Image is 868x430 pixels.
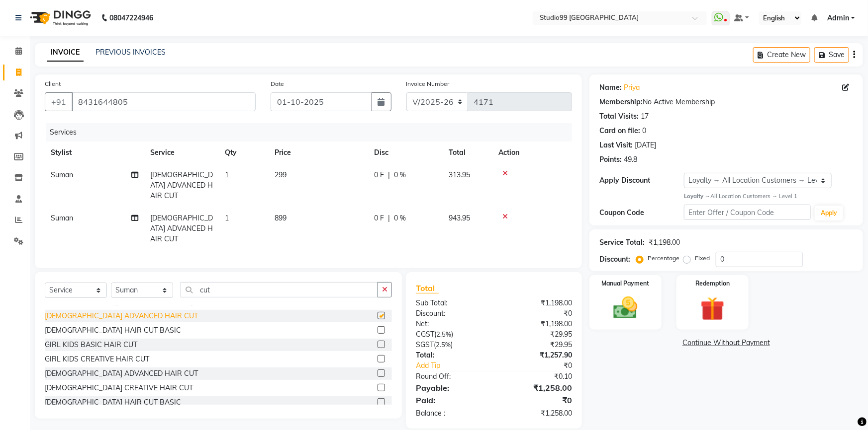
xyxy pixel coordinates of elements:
label: Fixed [695,254,710,263]
div: ₹1,198.00 [649,237,680,248]
span: | [388,170,390,180]
div: ₹1,258.00 [494,382,579,394]
div: Name: [599,82,622,93]
div: [DEMOGRAPHIC_DATA] ADVANCED HAIR CUT [45,311,198,321]
div: [DEMOGRAPHIC_DATA] ADVANCED HAIR CUT [45,368,198,379]
span: Admin [827,13,849,23]
th: Total [443,142,492,164]
span: | [388,213,390,223]
div: Card on file: [599,126,640,136]
span: CGST [416,330,434,339]
div: ₹0 [508,360,579,371]
img: logo [25,4,94,32]
div: [DATE] [635,140,656,150]
span: 313.95 [449,170,470,179]
span: Total [416,283,439,293]
span: [DEMOGRAPHIC_DATA] ADVANCED HAIR CUT [150,170,213,200]
th: Qty [219,142,269,164]
div: ₹29.95 [494,329,579,340]
button: +91 [45,92,73,111]
span: [DEMOGRAPHIC_DATA] ADVANCED HAIR CUT [150,214,213,243]
label: Percentage [648,254,679,263]
div: ₹1,258.00 [494,408,579,419]
div: ₹29.95 [494,340,579,350]
span: 943.95 [449,214,470,222]
div: Payable: [408,382,494,394]
label: Manual Payment [601,279,649,288]
div: 17 [641,111,649,122]
a: Add Tip [408,360,508,371]
div: Paid: [408,394,494,406]
span: 1 [225,214,229,222]
span: 0 F [374,213,384,223]
div: Balance : [408,408,494,419]
label: Redemption [695,279,730,288]
div: [DEMOGRAPHIC_DATA] HAIR CUT BASIC [45,325,181,336]
span: 899 [275,214,287,222]
label: Invoice Number [406,79,450,88]
input: Enter Offer / Coupon Code [684,205,811,220]
span: 0 F [374,170,384,180]
strong: Loyalty → [684,193,710,200]
label: Date [271,79,284,88]
span: 299 [275,170,287,179]
div: Points: [599,154,622,165]
img: _gift.svg [693,294,732,324]
div: Service Total: [599,237,645,248]
th: Stylist [45,142,144,164]
div: 49.8 [624,154,637,165]
a: INVOICE [47,44,84,62]
div: Sub Total: [408,298,494,308]
span: 2.5% [436,330,451,338]
div: GIRL KIDS CREATIVE HAIR CUT [45,354,149,364]
div: ₹1,198.00 [494,298,579,308]
th: Disc [368,142,443,164]
div: ₹1,198.00 [494,319,579,329]
button: Create New [753,47,810,63]
span: 0 % [394,213,406,223]
a: Continue Without Payment [591,338,861,348]
div: Membership: [599,97,643,107]
input: Search by Name/Mobile/Email/Code [72,92,256,111]
a: Priya [624,82,640,93]
div: ₹0 [494,308,579,319]
div: ₹0.10 [494,371,579,382]
div: Services [46,123,579,142]
div: ( ) [408,340,494,350]
div: Round Off: [408,371,494,382]
div: GIRL KIDS BASIC HAIR CUT [45,340,137,350]
a: PREVIOUS INVOICES [96,48,166,57]
span: 1 [225,170,229,179]
div: ₹1,257.90 [494,350,579,360]
div: No Active Membership [599,97,853,107]
div: ₹0 [494,394,579,406]
img: _cash.svg [606,294,645,322]
div: Net: [408,319,494,329]
div: Last Visit: [599,140,633,150]
span: 0 % [394,170,406,180]
div: Total Visits: [599,111,639,122]
label: Client [45,79,61,88]
span: Suman [51,214,73,222]
div: ( ) [408,329,494,340]
th: Service [144,142,219,164]
div: Coupon Code [599,208,684,218]
button: Apply [815,206,843,220]
div: Apply Discount [599,175,684,186]
span: 2.5% [436,341,451,349]
span: SGST [416,340,434,349]
div: [DEMOGRAPHIC_DATA] HAIR CUT BASIC [45,397,181,408]
div: Discount: [599,254,630,265]
th: Price [269,142,368,164]
div: Total: [408,350,494,360]
div: 0 [642,126,646,136]
div: [DEMOGRAPHIC_DATA] CREATIVE HAIR CUT [45,383,193,393]
input: Search or Scan [181,282,378,297]
button: Save [814,47,849,63]
th: Action [492,142,572,164]
span: Suman [51,170,73,179]
b: 08047224946 [109,4,153,32]
div: All Location Customers → Level 1 [684,192,853,201]
div: Discount: [408,308,494,319]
